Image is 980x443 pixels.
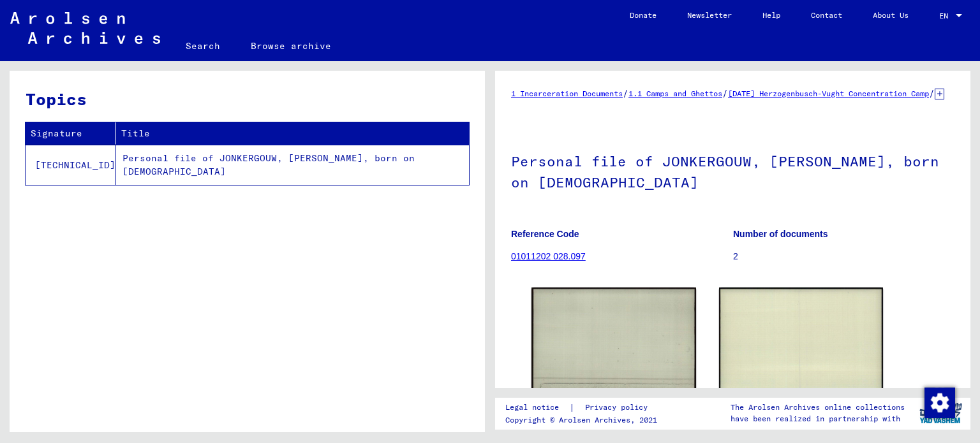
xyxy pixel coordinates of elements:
[939,11,953,20] span: EN
[116,122,469,145] th: Title
[26,145,116,185] td: [TECHNICAL_ID]
[26,87,468,112] h3: Topics
[628,89,722,98] a: 1.1 Camps and Ghettos
[623,87,628,99] span: /
[10,12,160,44] img: Arolsen_neg.svg
[511,229,579,239] b: Reference Code
[505,401,569,414] a: Legal notice
[575,401,663,414] a: Privacy policy
[924,388,955,418] img: Change consent
[733,250,954,263] p: 2
[731,413,905,425] p: have been realized in partnership with
[511,132,954,209] h1: Personal file of JONKERGOUW, [PERSON_NAME], born on [DEMOGRAPHIC_DATA]
[505,401,663,414] div: |
[511,89,623,98] a: 1 Incarceration Documents
[731,402,905,413] p: The Arolsen Archives online collections
[511,251,586,261] a: 01011202 028.097
[170,31,235,61] a: Search
[116,145,469,185] td: Personal file of JONKERGOUW, [PERSON_NAME], born on [DEMOGRAPHIC_DATA]
[235,31,346,61] a: Browse archive
[26,122,116,145] th: Signature
[733,229,828,239] b: Number of documents
[917,397,965,429] img: yv_logo.png
[505,414,663,426] p: Copyright © Arolsen Archives, 2021
[728,89,929,98] a: [DATE] Herzogenbusch-Vught Concentration Camp
[929,87,935,99] span: /
[924,387,954,418] div: Change consent
[722,87,728,99] span: /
